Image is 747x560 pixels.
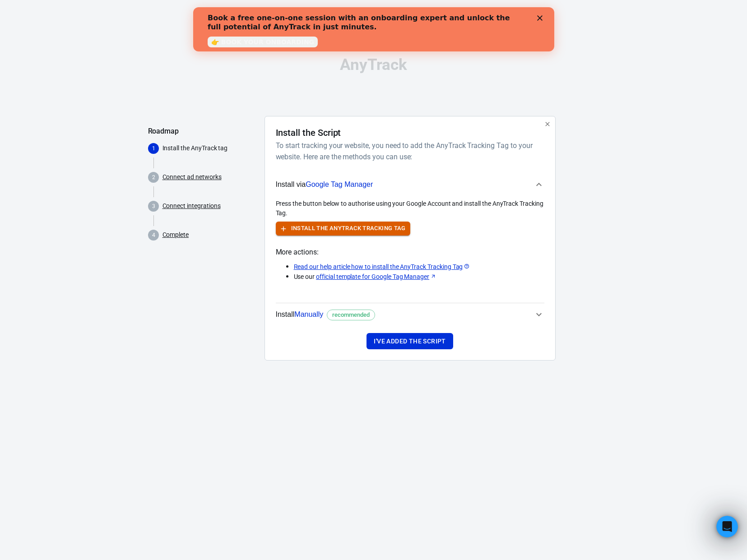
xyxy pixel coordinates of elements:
iframe: Intercom live chat [716,516,738,537]
button: I've added the script [367,333,453,350]
span: More actions: [276,246,544,258]
span: Google Tag Manager [306,180,373,188]
span: Install [276,309,376,320]
a: Connect integrations [162,201,221,211]
p: Install the AnyTrack tag [162,143,257,153]
span: recommended [329,310,373,319]
button: Install viaGoogle Tag Manager [276,170,544,199]
text: 4 [152,232,155,238]
span: Install via [276,179,373,190]
button: Install the AnyTrack Tracking Tag [276,222,410,236]
button: InstallManuallyrecommended [276,303,544,326]
a: official template for Google Tag Manager [316,272,436,282]
text: 1 [152,145,155,152]
text: 2 [152,174,155,180]
text: 3 [152,203,155,209]
div: Close [344,8,353,14]
p: Use our [294,272,544,282]
div: AnyTrack [148,57,599,73]
iframe: Intercom live chat banner [193,7,554,51]
h4: Install the Script [276,127,341,138]
a: Complete [162,230,189,240]
h5: Roadmap [148,127,257,136]
h6: To start tracking your website, you need to add the AnyTrack Tracking Tag to your website. Here a... [276,140,541,162]
div: Press the button below to authorise using your Google Account and install the AnyTrack Tracking Tag. [276,199,544,218]
a: Connect ad networks [162,172,222,182]
span: Manually [294,310,323,318]
a: Read our help article how to install the AnyTrack Tracking Tag [294,262,470,272]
